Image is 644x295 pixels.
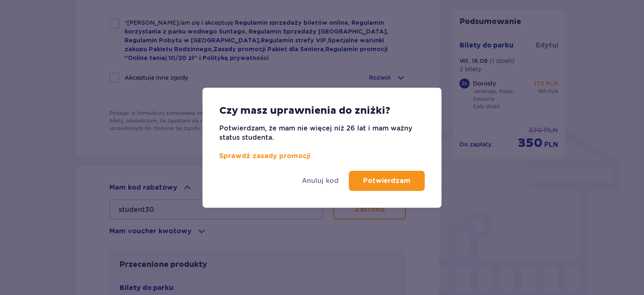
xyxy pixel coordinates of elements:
[349,171,425,191] button: Potwierdzam
[219,104,390,117] p: Czy masz uprawnienia do zniżki?
[219,124,425,161] p: Potwierdzam, że mam nie więcej niż 26 lat i mam ważny status studenta.
[219,153,310,159] a: Sprawdź zasady promocji
[302,176,339,185] a: Anuluj kod
[363,176,410,185] p: Potwierdzam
